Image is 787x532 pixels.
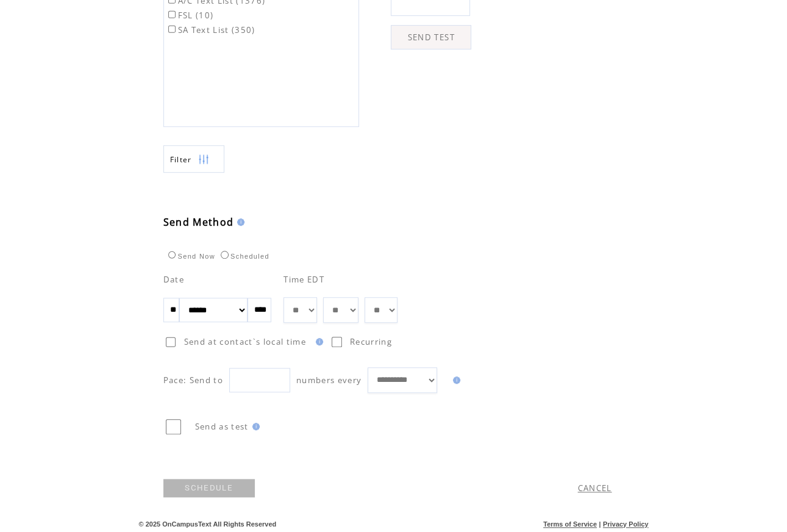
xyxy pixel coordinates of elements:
a: SEND TEST [391,25,471,49]
span: Send at contact`s local time [183,336,305,347]
a: Filter [163,145,224,173]
img: help.gif [233,218,244,226]
label: Send Now [165,253,215,260]
input: SA Text List (350) [168,25,176,33]
a: Privacy Policy [603,520,649,528]
span: © 2025 OnCampusText All Rights Reserved [139,520,277,528]
img: help.gif [249,423,260,430]
span: Send as test [195,421,249,432]
span: numbers every [296,375,361,386]
span: Send Method [163,215,234,229]
input: FSL (10) [168,10,176,18]
label: Scheduled [218,253,269,260]
label: FSL (10) [166,10,214,21]
span: Time EDT [283,274,324,285]
span: Recurring [350,336,392,347]
input: Scheduled [221,251,229,259]
a: Terms of Service [543,520,597,528]
a: CANCEL [578,483,612,494]
a: SCHEDULE [163,479,255,497]
img: filters.png [198,146,209,173]
span: Pace: Send to [163,375,223,386]
img: help.gif [312,338,323,345]
input: Send Now [168,251,176,259]
img: help.gif [449,376,460,384]
span: Show filters [170,154,192,165]
label: SA Text List (350) [166,24,255,35]
span: | [599,520,600,528]
span: Date [163,274,184,285]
